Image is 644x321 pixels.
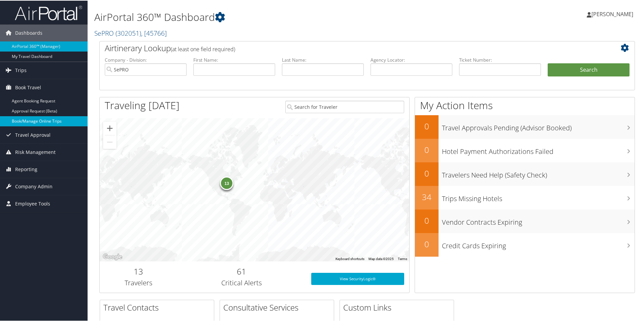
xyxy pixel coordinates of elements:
[371,56,452,63] label: Agency Locator:
[343,301,454,313] h2: Custom Links
[15,24,42,41] span: Dashboards
[285,100,404,113] input: Search for Traveler
[105,42,585,53] h2: Airtinerary Lookup
[105,278,172,287] h3: Travelers
[442,166,635,179] h3: Travelers Need Help (Safety Check)
[103,121,117,134] button: Zoom in
[15,4,82,20] img: airportal-logo.png
[415,143,439,155] h2: 0
[548,63,630,76] button: Search
[94,9,458,24] h1: AirPortal 360™ Dashboard
[223,301,334,313] h2: Consultative Services
[335,256,364,261] button: Keyboard shortcuts
[591,10,633,17] span: [PERSON_NAME]
[442,237,635,250] h3: Credit Cards Expiring
[415,191,439,202] h2: 34
[220,176,233,189] div: 13
[103,301,214,313] h2: Travel Contacts
[101,252,124,261] a: Open this area in Google Maps (opens a new window)
[415,209,635,232] a: 0Vendor Contracts Expiring
[105,265,172,277] h2: 13
[415,214,439,226] h2: 0
[442,190,635,203] h3: Trips Missing Hotels
[15,143,56,160] span: Risk Management
[415,167,439,179] h2: 0
[398,256,407,260] a: Terms (opens in new tab)
[193,56,275,63] label: First Name:
[368,256,394,260] span: Map data ©2025
[442,143,635,156] h3: Hotel Payment Authorizations Failed
[15,61,27,78] span: Trips
[415,115,635,138] a: 0Travel Approvals Pending (Advisor Booked)
[101,252,124,261] img: Google
[15,195,50,212] span: Employee Tools
[587,3,640,24] a: [PERSON_NAME]
[15,78,41,95] span: Book Travel
[415,120,439,131] h2: 0
[415,98,635,112] h1: My Action Items
[415,185,635,209] a: 34Trips Missing Hotels
[415,238,439,249] h2: 0
[171,45,235,52] span: (at least one field required)
[15,126,51,143] span: Travel Approval
[182,265,301,277] h2: 61
[94,28,167,37] a: SePRO
[415,232,635,256] a: 0Credit Cards Expiring
[15,178,53,194] span: Company Admin
[311,272,404,284] a: View SecurityLogic®
[141,28,167,37] span: , [ 45766 ]
[105,56,187,63] label: Company - Division:
[105,98,180,112] h1: Traveling [DATE]
[182,278,301,287] h3: Critical Alerts
[442,119,635,132] h3: Travel Approvals Pending (Advisor Booked)
[459,56,541,63] label: Ticket Number:
[282,56,364,63] label: Last Name:
[116,28,141,37] span: ( 302051 )
[442,214,635,226] h3: Vendor Contracts Expiring
[415,162,635,185] a: 0Travelers Need Help (Safety Check)
[15,160,37,177] span: Reporting
[103,135,117,148] button: Zoom out
[415,138,635,162] a: 0Hotel Payment Authorizations Failed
